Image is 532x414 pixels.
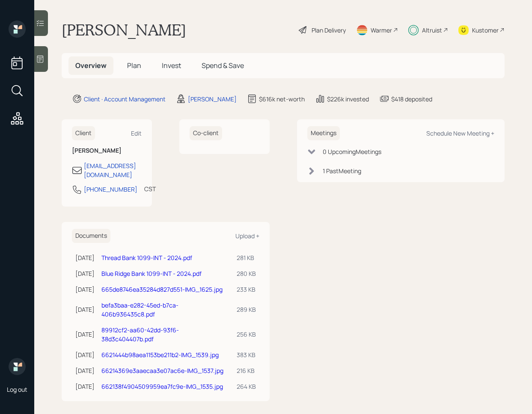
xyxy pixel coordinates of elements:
[472,26,499,35] div: Kustomer
[72,229,110,243] h6: Documents
[327,95,369,103] div: $226k invested
[144,184,156,193] div: CST
[259,95,305,103] div: $616k net-worth
[75,382,95,391] div: [DATE]
[237,305,256,314] div: 289 KB
[75,350,95,359] div: [DATE]
[84,95,166,103] div: Client · Account Management
[72,126,95,140] h6: Client
[127,61,141,70] span: Plan
[422,26,442,35] div: Altruist
[237,350,256,359] div: 383 KB
[75,253,95,262] div: [DATE]
[75,61,107,70] span: Overview
[237,269,256,278] div: 280 KB
[391,95,432,103] div: $418 deposited
[75,269,95,278] div: [DATE]
[371,26,392,35] div: Warmer
[101,367,223,375] a: 66214369e3aaecaa3e07ac6e-IMG_1537.jpg
[101,254,192,262] a: Thread Bank 1099-INT - 2024.pdf
[426,129,494,137] div: Schedule New Meeting +
[235,232,259,240] div: Upload +
[188,95,237,103] div: [PERSON_NAME]
[9,358,26,375] img: retirable_logo.png
[75,285,95,294] div: [DATE]
[101,326,179,343] a: 89912cf2-aa60-42dd-93f6-38d3c404407b.pdf
[101,301,178,318] a: befa3baa-e282-45ed-b7ca-406b936435c8.pdf
[131,129,142,137] div: Edit
[101,382,223,390] a: 662138f4904509959ea7fc9e-IMG_1535.jpg
[202,61,244,70] span: Spend & Save
[84,161,142,179] div: [EMAIL_ADDRESS][DOMAIN_NAME]
[237,253,256,262] div: 281 KB
[237,382,256,391] div: 264 KB
[307,126,340,140] h6: Meetings
[237,366,256,375] div: 216 KB
[323,147,381,156] div: 0 Upcoming Meeting s
[101,269,202,278] a: Blue Ridge Bank 1099-INT - 2024.pdf
[75,330,95,339] div: [DATE]
[237,330,256,339] div: 256 KB
[190,126,222,140] h6: Co-client
[237,285,256,294] div: 233 KB
[101,351,219,359] a: 6621444b98aea1153be211b2-IMG_1539.jpg
[62,21,186,39] h1: [PERSON_NAME]
[323,166,361,175] div: 1 Past Meeting
[75,366,95,375] div: [DATE]
[84,185,137,194] div: [PHONE_NUMBER]
[72,147,142,154] h6: [PERSON_NAME]
[312,26,346,35] div: Plan Delivery
[101,285,223,293] a: 665de8746ea35284d827d551-IMG_1625.jpg
[7,385,27,393] div: Log out
[162,61,181,70] span: Invest
[75,305,95,314] div: [DATE]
